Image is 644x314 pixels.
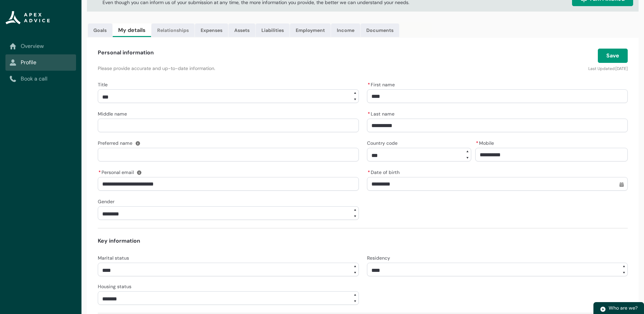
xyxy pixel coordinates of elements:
h4: Key information [98,237,628,245]
abbr: required [368,169,370,175]
a: Assets [228,23,255,37]
label: Preferred name [98,138,135,146]
span: Title [98,82,108,88]
a: Overview [10,42,72,50]
a: Employment [290,23,331,37]
a: Relationships [151,23,195,37]
nav: Sub page [5,38,76,87]
a: Documents [361,23,399,37]
lightning-formatted-date-time: [DATE] [615,66,628,71]
span: Country code [367,140,398,146]
a: Goals [88,23,112,37]
span: Housing status [98,283,131,290]
label: First name [367,80,398,88]
a: Expenses [195,23,228,37]
button: Save [598,49,628,63]
abbr: required [476,140,478,146]
a: Profile [10,58,72,67]
span: Marital status [98,255,129,261]
a: My details [113,23,151,37]
img: play.svg [600,306,606,312]
abbr: required [368,111,370,117]
abbr: required [98,169,101,175]
span: Gender [98,198,114,205]
p: Please provide accurate and up-to-date information. [98,65,448,72]
span: Residency [367,255,390,261]
a: Liabilities [256,23,290,37]
a: Book a call [10,75,72,83]
lightning-formatted-text: Last Updated: [588,66,615,71]
label: Mobile [475,138,497,146]
abbr: required [368,82,370,88]
label: Date of birth [367,168,402,176]
span: Who are we? [609,305,638,311]
img: Apex Advice Group [5,11,50,24]
a: Income [331,23,360,37]
label: Last name [367,109,397,117]
label: Personal email [98,168,136,176]
label: Middle name [98,109,130,117]
h4: Personal information [98,49,154,57]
